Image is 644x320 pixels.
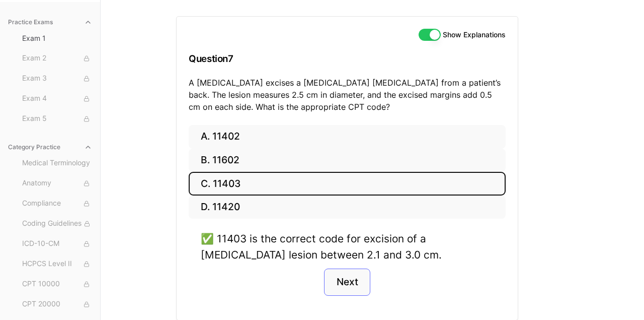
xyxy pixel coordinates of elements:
span: Compliance [22,198,92,209]
button: Medical Terminology [18,155,96,171]
button: C. 11403 [189,172,506,196]
button: Coding Guidelines [18,216,96,232]
button: CPT 20000 [18,296,96,312]
button: Exam 5 [18,111,96,127]
span: Exam 2 [22,53,92,64]
button: Exam 4 [18,91,96,107]
button: CPT 10000 [18,276,96,292]
span: Exam 1 [22,33,92,43]
button: Compliance [18,196,96,212]
span: Coding Guidelines [22,218,92,229]
p: A [MEDICAL_DATA] excises a [MEDICAL_DATA] [MEDICAL_DATA] from a patient’s back. The lesion measur... [189,77,506,113]
button: Next [324,269,370,296]
button: Anatomy [18,175,96,191]
button: B. 11602 [189,149,506,172]
span: Medical Terminology [22,158,92,169]
button: Exam 2 [18,50,96,67]
button: D. 11420 [189,196,506,219]
span: Anatomy [22,178,92,189]
button: Category Practice [4,139,96,155]
button: A. 11402 [189,125,506,149]
span: Exam 3 [22,73,92,84]
span: Exam 5 [22,113,92,124]
div: ✅ 11403 is the correct code for excision of a [MEDICAL_DATA] lesion between 2.1 and 3.0 cm. [201,231,494,262]
span: ICD-10-CM [22,238,92,249]
span: CPT 10000 [22,279,92,290]
button: Exam 1 [18,30,96,46]
button: Practice Exams [4,14,96,30]
span: Exam 4 [22,93,92,104]
h3: Question 7 [189,44,506,74]
button: HCPCS Level II [18,256,96,272]
button: Exam 3 [18,71,96,87]
span: CPT 20000 [22,299,92,310]
label: Show Explanations [443,31,506,38]
button: ICD-10-CM [18,236,96,252]
span: HCPCS Level II [22,259,92,270]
